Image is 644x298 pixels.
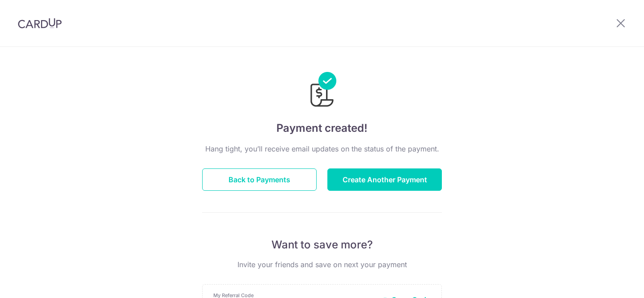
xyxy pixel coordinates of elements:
[308,72,336,109] img: Payments
[202,143,442,154] p: Hang tight, you’ll receive email updates on the status of the payment.
[202,120,442,136] h4: Payment created!
[18,18,62,29] img: CardUp
[202,259,442,270] p: Invite your friends and save on next your payment
[202,168,317,191] button: Back to Payments
[202,238,442,252] p: Want to save more?
[327,168,442,191] button: Create Another Payment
